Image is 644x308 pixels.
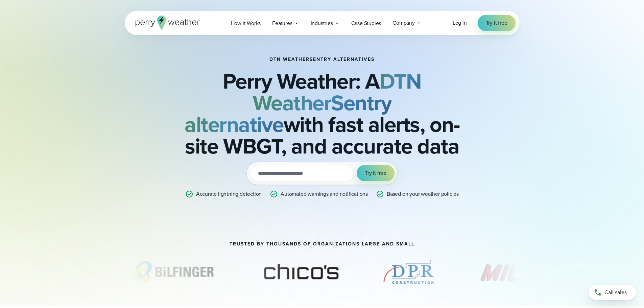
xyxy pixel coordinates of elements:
[468,255,564,289] img: Milos.svg
[159,70,486,157] h2: Perry Weather: A with fast alerts, on-site WBGT, and accurate data
[478,15,516,31] a: Try it free
[453,19,467,27] a: Log in
[468,255,564,289] div: 4 of 11
[225,16,267,30] a: How it Works
[253,255,349,289] img: Chicos.svg
[387,190,459,198] p: Based on your weather policies
[357,165,395,181] button: Try it free
[486,19,507,27] span: Try it free
[124,255,220,289] div: 1 of 11
[185,65,421,140] strong: DTN WeatherSentry alternative
[196,190,262,198] p: Accurate lightning detection
[382,255,436,289] img: DPR-Construction.svg
[269,57,375,62] h1: DTN WeatherSentry Alternatives
[125,255,520,292] div: slideshow
[365,169,386,177] span: Try it free
[589,285,636,300] a: Call sales
[345,16,387,30] a: Case Studies
[351,19,381,27] span: Case Studies
[253,255,349,289] div: 2 of 11
[311,19,333,27] span: Industries
[231,19,261,27] span: How it Works
[272,19,292,27] span: Features
[124,255,220,289] img: Bilfinger.svg
[281,190,368,198] p: Automated warnings and notifications
[382,255,436,289] div: 3 of 11
[230,241,414,247] h2: Trusted by thousands of organizations large and small
[604,288,627,297] span: Call sales
[392,19,415,27] span: Company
